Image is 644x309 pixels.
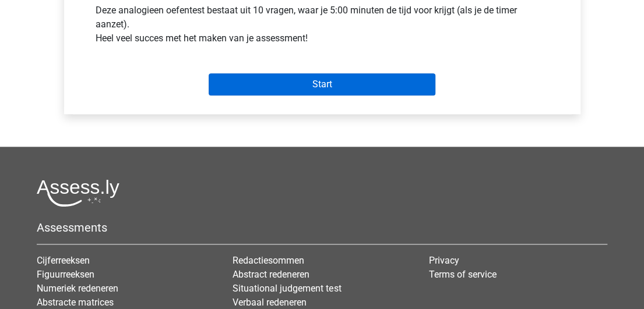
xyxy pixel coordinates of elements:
[233,269,309,280] a: Abstract redeneren
[209,73,435,95] input: Start
[233,283,341,294] a: Situational judgement test
[233,255,304,266] a: Redactiesommen
[37,255,90,266] a: Cijferreeksen
[37,269,94,280] a: Figuurreeksen
[429,255,459,266] a: Privacy
[37,179,119,207] img: Assessly logo
[233,297,307,308] a: Verbaal redeneren
[37,221,607,235] h5: Assessments
[37,283,118,294] a: Numeriek redeneren
[87,3,558,50] div: Deze analogieen oefentest bestaat uit 10 vragen, waar je 5:00 minuten de tijd voor krijgt (als je...
[37,297,114,308] a: Abstracte matrices
[429,269,497,280] a: Terms of service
